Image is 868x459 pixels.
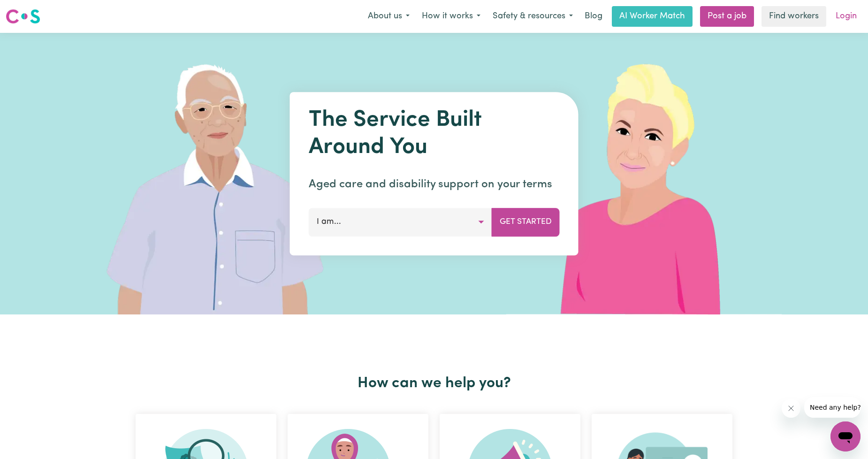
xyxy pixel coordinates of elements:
h2: How can we help you? [130,375,738,392]
iframe: Close message [782,399,800,418]
a: Find workers [761,6,826,27]
span: Need any help? [6,7,57,14]
img: Careseekers logo [6,8,40,25]
button: Safety & resources [487,7,579,26]
button: How it works [416,7,487,26]
button: Get Started [492,208,560,236]
h1: The Service Built Around You [309,107,560,161]
a: Login [830,6,862,27]
a: Post a job [700,6,754,27]
p: Aged care and disability support on your terms [309,176,560,193]
a: AI Worker Match [612,6,693,27]
a: Blog [579,6,608,27]
a: Careseekers logo [6,6,40,27]
button: I am... [309,208,492,236]
button: About us [362,7,416,26]
iframe: Message from company [804,397,860,418]
iframe: Button to launch messaging window [830,421,860,451]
